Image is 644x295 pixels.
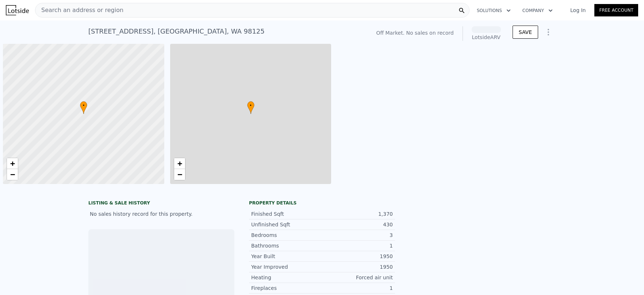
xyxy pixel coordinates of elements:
[251,274,322,281] div: Heating
[88,26,265,37] div: [STREET_ADDRESS] , [GEOGRAPHIC_DATA] , WA 98125
[322,274,393,281] div: Forced air unit
[10,159,15,168] span: +
[251,242,322,249] div: Bathrooms
[7,169,18,180] a: Zoom out
[322,231,393,239] div: 3
[174,169,185,180] a: Zoom out
[472,34,501,41] div: Lotside ARV
[247,101,254,114] div: •
[7,158,18,169] a: Zoom in
[177,170,182,179] span: −
[517,4,559,17] button: Company
[376,29,453,37] div: Off Market. No sales on record
[561,7,594,14] a: Log In
[322,284,393,292] div: 1
[80,102,87,109] span: •
[10,170,15,179] span: −
[251,284,322,292] div: Fireplaces
[594,4,638,16] a: Free Account
[251,253,322,260] div: Year Built
[471,4,517,17] button: Solutions
[251,210,322,218] div: Finished Sqft
[251,231,322,239] div: Bedrooms
[177,159,182,168] span: +
[251,221,322,228] div: Unfinished Sqft
[35,6,123,15] span: Search an address or region
[251,263,322,271] div: Year Improved
[174,158,185,169] a: Zoom in
[541,25,556,39] button: Show Options
[322,221,393,228] div: 430
[322,210,393,218] div: 1,370
[249,200,395,206] div: Property details
[322,242,393,249] div: 1
[80,101,87,114] div: •
[322,253,393,260] div: 1950
[513,26,538,39] button: SAVE
[88,200,234,207] div: LISTING & SALE HISTORY
[247,102,254,109] span: •
[322,263,393,271] div: 1950
[88,207,234,221] div: No sales history record for this property.
[6,5,29,15] img: Lotside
